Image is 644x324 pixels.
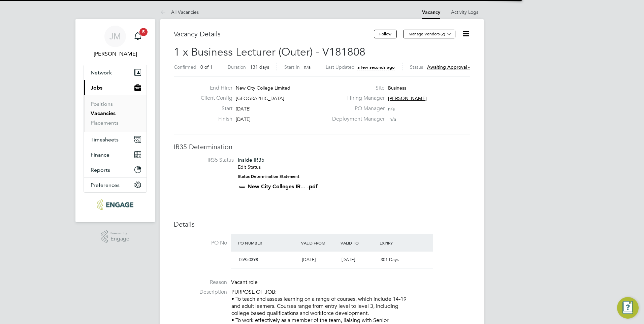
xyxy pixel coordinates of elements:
button: Reports [84,162,147,177]
button: Manage Vendors (2) [403,30,455,38]
span: Engage [110,236,129,242]
span: Awaiting approval - 1/2 [427,64,478,70]
label: Last Updated [326,64,355,70]
button: Engage Resource Center [617,297,639,319]
span: n/a [388,106,395,112]
label: Confirmed [174,64,196,70]
span: Network [91,69,112,76]
img: ncclondon-logo-retina.png [97,199,133,210]
span: n/a [389,116,396,122]
button: Network [84,65,147,80]
a: Vacancies [91,110,116,117]
div: Expiry [378,237,417,249]
label: Reason [174,279,227,286]
a: New City Colleges IR... .pdf [248,183,318,190]
label: End Hirer [195,85,232,92]
label: Hiring Manager [328,95,385,102]
div: PO Number [236,237,299,249]
span: 05950398 [239,257,258,262]
button: Preferences [84,177,147,192]
a: Go to home page [84,199,147,210]
div: Jobs [84,95,147,132]
span: 301 Days [381,257,399,262]
a: Placements [91,120,119,126]
button: Follow [374,30,397,38]
span: Vacant role [231,279,258,286]
span: [DATE] [236,116,251,122]
span: [GEOGRAPHIC_DATA] [236,95,284,101]
span: Powered by [110,230,129,236]
a: Activity Logs [451,9,478,15]
div: Valid To [339,237,378,249]
a: 5 [131,26,144,47]
label: Client Config [195,95,232,102]
a: Powered byEngage [101,230,130,243]
label: Deployment Manager [328,116,385,123]
span: 0 of 1 [200,64,213,70]
span: n/a [304,64,311,70]
div: Valid From [299,237,339,249]
h3: Details [174,220,470,229]
nav: Main navigation [75,19,155,222]
button: Finance [84,147,147,162]
span: New City College Limited [236,85,290,91]
label: IR35 Status [181,157,234,164]
span: 131 days [250,64,269,70]
button: Jobs [84,80,147,95]
label: Finish [195,116,232,123]
span: Timesheets [91,136,119,143]
a: Edit Status [238,164,261,170]
label: PO No [174,239,227,247]
span: [DATE] [302,257,316,262]
span: [DATE] [342,257,355,262]
label: Status [410,64,423,70]
span: [PERSON_NAME] [388,95,427,101]
span: 1 x Business Lecturer (Outer) - V181808 [174,45,365,59]
a: Vacancy [422,9,440,15]
span: Finance [91,152,109,158]
label: Start In [284,64,300,70]
h3: Vacancy Details [174,30,374,38]
label: Description [174,289,227,296]
span: 5 [139,28,148,36]
span: [DATE] [236,106,251,112]
span: Business [388,85,406,91]
label: PO Manager [328,105,385,112]
span: Reports [91,167,110,173]
span: Jacqueline Mitchell [84,50,147,58]
h3: IR35 Determination [174,142,470,151]
span: a few seconds ago [357,64,395,70]
strong: Status Determination Statement [238,174,299,179]
label: Site [328,85,385,92]
label: Start [195,105,232,112]
span: Inside IR35 [238,157,264,163]
a: All Vacancies [160,9,199,15]
span: Preferences [91,182,120,188]
span: Jobs [91,85,102,91]
button: Timesheets [84,132,147,147]
label: Duration [228,64,246,70]
a: JM[PERSON_NAME] [84,26,147,58]
a: Positions [91,101,113,107]
span: JM [109,32,121,41]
